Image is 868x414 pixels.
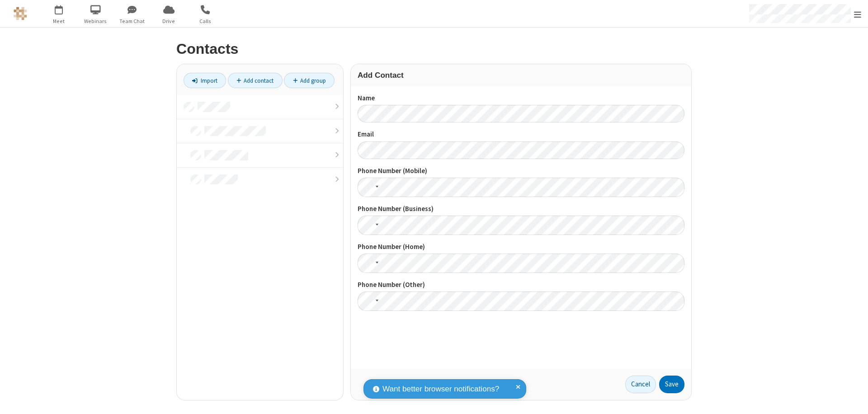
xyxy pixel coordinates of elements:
[358,71,684,80] h3: Add Contact
[659,376,684,394] button: Save
[79,17,113,25] span: Webinars
[358,280,684,290] label: Phone Number (Other)
[14,7,27,20] img: QA Selenium DO NOT DELETE OR CHANGE
[152,17,186,25] span: Drive
[358,254,381,273] div: United States: + 1
[382,383,499,395] span: Want better browser notifications?
[42,17,76,25] span: Meet
[358,292,381,311] div: United States: + 1
[284,73,335,88] a: Add group
[184,73,226,88] a: Import
[228,73,283,88] a: Add contact
[189,17,222,25] span: Calls
[358,93,684,103] label: Name
[625,376,656,394] a: Cancel
[358,166,684,176] label: Phone Number (Mobile)
[358,242,684,252] label: Phone Number (Home)
[115,17,149,25] span: Team Chat
[176,41,692,57] h2: Contacts
[358,178,381,197] div: United States: + 1
[358,129,684,140] label: Email
[358,204,684,214] label: Phone Number (Business)
[358,216,381,235] div: United States: + 1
